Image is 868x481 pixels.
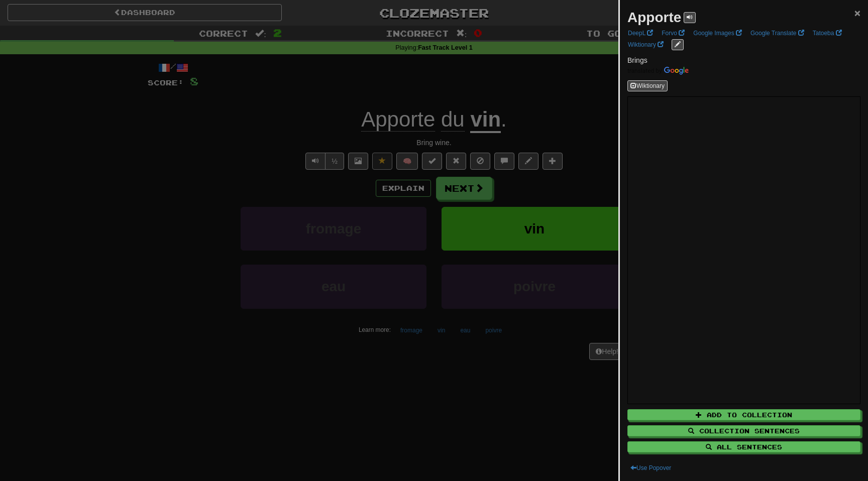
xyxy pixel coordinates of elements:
[625,39,667,50] a: Wiktionary
[672,39,684,50] button: edit links
[627,10,681,25] strong: Apporte
[627,425,860,436] button: Collection Sentences
[627,56,647,64] span: Brings
[625,28,656,39] a: DeepL
[627,80,668,91] button: Wiktionary
[627,441,860,452] button: All Sentences
[810,28,845,39] a: Tatoeba
[854,7,860,19] span: ×
[659,28,688,39] a: Forvo
[747,28,807,39] a: Google Translate
[627,409,860,420] button: Add to Collection
[627,67,689,75] img: Color short
[627,462,674,473] button: Use Popover
[690,28,745,39] a: Google Images
[854,8,860,18] button: Close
